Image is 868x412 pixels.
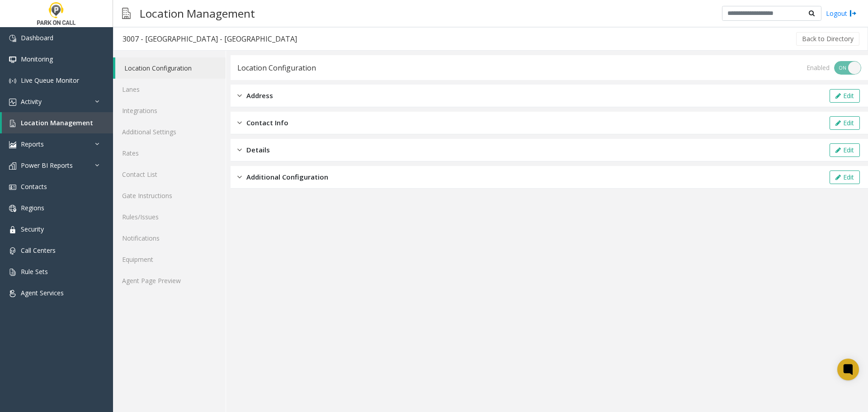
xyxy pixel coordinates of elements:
[237,118,242,128] img: closed
[237,90,242,101] img: closed
[21,289,64,297] span: Agent Services
[237,172,242,182] img: closed
[796,32,859,46] button: Back to Directory
[113,142,226,164] a: Rates
[807,63,830,72] div: Enabled
[21,161,73,170] span: Power BI Reports
[21,76,79,85] span: Live Queue Monitor
[113,227,226,249] a: Notifications
[9,99,16,106] img: 'icon'
[826,9,857,18] a: Logout
[9,56,16,63] img: 'icon'
[122,2,131,24] img: pageIcon
[237,62,316,74] div: Location Configuration
[9,162,16,170] img: 'icon'
[21,225,44,233] span: Security
[113,270,226,291] a: Agent Page Preview
[115,57,226,79] a: Location Configuration
[9,247,16,255] img: 'icon'
[9,120,16,127] img: 'icon'
[21,246,56,255] span: Call Centers
[135,2,259,24] h3: Location Management
[246,118,288,128] span: Contact Info
[21,55,53,63] span: Monitoring
[123,33,297,45] div: 3007 - [GEOGRAPHIC_DATA] - [GEOGRAPHIC_DATA]
[9,77,16,85] img: 'icon'
[113,100,226,121] a: Integrations
[113,79,226,100] a: Lanes
[21,140,44,148] span: Reports
[9,205,16,212] img: 'icon'
[21,97,42,106] span: Activity
[9,35,16,42] img: 'icon'
[2,112,113,133] a: Location Management
[9,290,16,297] img: 'icon'
[830,89,860,103] button: Edit
[21,118,93,127] span: Location Management
[113,206,226,227] a: Rules/Issues
[21,267,48,276] span: Rule Sets
[113,164,226,185] a: Contact List
[246,172,328,182] span: Additional Configuration
[113,249,226,270] a: Equipment
[113,185,226,206] a: Gate Instructions
[9,184,16,191] img: 'icon'
[21,33,53,42] span: Dashboard
[237,145,242,155] img: closed
[246,90,273,101] span: Address
[830,116,860,130] button: Edit
[246,145,270,155] span: Details
[830,170,860,184] button: Edit
[21,182,47,191] span: Contacts
[21,204,44,212] span: Regions
[9,269,16,276] img: 'icon'
[830,143,860,157] button: Edit
[9,226,16,233] img: 'icon'
[849,9,857,18] img: logout
[9,141,16,148] img: 'icon'
[113,121,226,142] a: Additional Settings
